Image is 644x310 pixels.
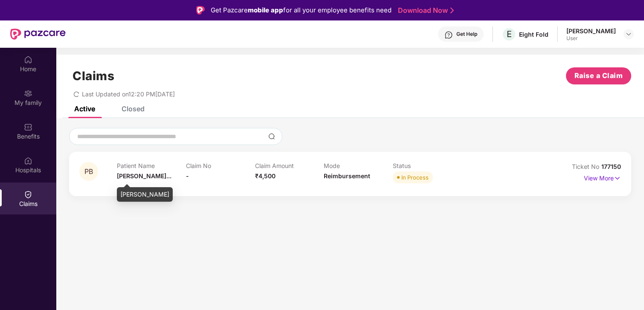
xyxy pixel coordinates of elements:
[324,162,393,169] p: Mode
[566,27,616,35] div: [PERSON_NAME]
[117,162,186,169] p: Patient Name
[456,31,477,38] div: Get Help
[84,168,93,175] span: PB
[24,190,32,199] img: svg+xml;base64,PHN2ZyBpZD0iQ2xhaW0iIHhtbG5zPSJodHRwOi8vd3d3LnczLm9yZy8yMDAwL3N2ZyIgd2lkdGg9IjIwIi...
[186,172,189,180] span: -
[393,162,462,169] p: Status
[196,6,205,14] img: Logo
[122,104,145,113] div: Closed
[117,187,173,202] div: [PERSON_NAME]
[614,174,621,183] img: svg+xml;base64,PHN2ZyB4bWxucz0iaHR0cDovL3d3dy53My5vcmcvMjAwMC9zdmciIHdpZHRoPSIxNyIgaGVpZ2h0PSIxNy...
[401,173,429,182] div: In Process
[117,172,171,180] span: [PERSON_NAME]...
[572,163,601,170] span: Ticket No
[82,90,175,98] span: Last Updated on 12:20 PM[DATE]
[73,69,114,83] h1: Claims
[73,90,79,98] span: redo
[74,104,95,113] div: Active
[24,89,32,98] img: svg+xml;base64,PHN2ZyB3aWR0aD0iMjAiIGhlaWdodD0iMjAiIHZpZXdCb3g9IjAgMCAyMCAyMCIgZmlsbD0ibm9uZSIgeG...
[324,172,370,180] span: Reimbursement
[24,156,32,165] img: svg+xml;base64,PHN2ZyBpZD0iSG9zcGl0YWxzIiB4bWxucz0iaHR0cDovL3d3dy53My5vcmcvMjAwMC9zdmciIHdpZHRoPS...
[584,171,621,183] p: View More
[574,70,623,81] span: Raise a Claim
[211,5,392,15] div: Get Pazcare for all your employee benefits need
[10,29,66,40] img: New Pazcare Logo
[519,30,548,38] div: Eight Fold
[601,163,621,170] span: 177150
[268,133,275,140] img: svg+xml;base64,PHN2ZyBpZD0iU2VhcmNoLTMyeDMyIiB4bWxucz0iaHR0cDovL3d3dy53My5vcmcvMjAwMC9zdmciIHdpZH...
[507,29,512,39] span: E
[255,172,276,180] span: ₹4,500
[566,67,631,84] button: Raise a Claim
[450,6,454,15] img: Stroke
[398,6,451,15] a: Download Now
[24,55,32,64] img: svg+xml;base64,PHN2ZyBpZD0iSG9tZSIgeG1sbnM9Imh0dHA6Ly93d3cudzMub3JnLzIwMDAvc3ZnIiB3aWR0aD0iMjAiIG...
[566,35,616,42] div: User
[444,31,453,39] img: svg+xml;base64,PHN2ZyBpZD0iSGVscC0zMngzMiIgeG1sbnM9Imh0dHA6Ly93d3cudzMub3JnLzIwMDAvc3ZnIiB3aWR0aD...
[625,31,632,38] img: svg+xml;base64,PHN2ZyBpZD0iRHJvcGRvd24tMzJ4MzIiIHhtbG5zPSJodHRwOi8vd3d3LnczLm9yZy8yMDAwL3N2ZyIgd2...
[186,162,255,169] p: Claim No
[24,123,32,131] img: svg+xml;base64,PHN2ZyBpZD0iQmVuZWZpdHMiIHhtbG5zPSJodHRwOi8vd3d3LnczLm9yZy8yMDAwL3N2ZyIgd2lkdGg9Ij...
[255,162,324,169] p: Claim Amount
[248,6,283,14] strong: mobile app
